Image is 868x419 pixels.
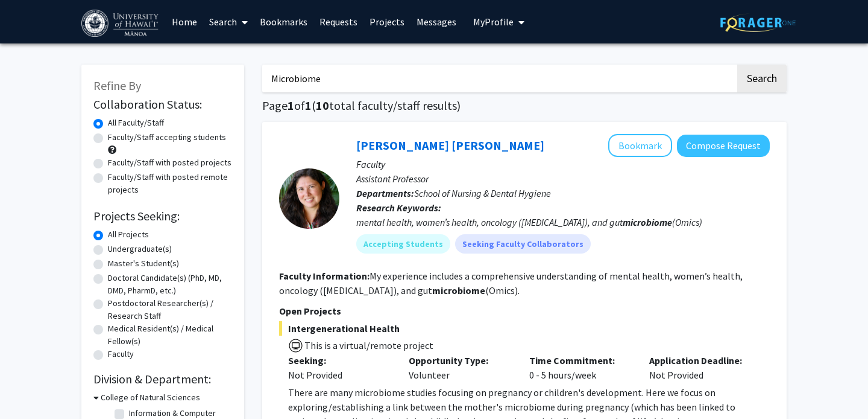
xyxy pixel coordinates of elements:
[414,187,551,199] span: School of Nursing & Dental Hygiene
[279,270,370,282] b: Faculty Information:
[108,171,232,196] label: Faculty/Staff with posted remote projects
[93,78,141,93] span: Refine By
[108,228,149,241] label: All Projects
[313,1,363,43] a: Requests
[720,13,796,32] img: ForagerOne Logo
[108,322,232,348] label: Medical Resident(s) / Medical Fellow(s)
[279,321,770,336] span: Intergenerational Health
[432,284,485,296] b: microbiome
[409,353,511,368] p: Opportunity Type:
[649,353,752,368] p: Application Deadline:
[254,1,313,43] a: Bookmarks
[93,209,232,223] h2: Projects Seeking:
[316,98,329,113] span: 10
[262,65,735,92] input: Search Keywords
[640,353,761,382] div: Not Provided
[356,202,441,214] b: Research Keywords:
[81,10,161,37] img: University of Hawaiʻi at Mānoa Logo
[363,1,410,43] a: Projects
[529,353,632,368] p: Time Commitment:
[356,215,770,229] div: mental health, women’s health, oncology ([MEDICAL_DATA]), and gut (Omics)
[356,187,414,199] b: Departments:
[101,391,200,404] h3: College of Natural Sciences
[737,65,787,92] button: Search
[108,156,231,169] label: Faculty/Staff with posted projects
[108,117,164,129] label: All Faculty/Staff
[473,16,514,28] span: My Profile
[400,353,520,382] div: Volunteer
[356,234,450,254] mat-chip: Accepting Students
[455,234,591,254] mat-chip: Seeking Faculty Collaborators
[288,368,391,382] div: Not Provided
[677,135,770,157] button: Compose Request to Samia Valeria Ozorio Dutra
[305,98,312,113] span: 1
[410,1,462,43] a: Messages
[356,138,544,153] a: [PERSON_NAME] [PERSON_NAME]
[288,98,294,113] span: 1
[166,1,203,43] a: Home
[203,1,254,43] a: Search
[108,348,134,360] label: Faculty
[303,339,433,351] span: This is a virtual/remote project
[93,372,232,386] h2: Division & Department:
[108,297,232,322] label: Postdoctoral Researcher(s) / Research Staff
[262,98,787,113] h1: Page of ( total faculty/staff results)
[108,131,226,144] label: Faculty/Staff accepting students
[93,97,232,112] h2: Collaboration Status:
[623,216,672,228] b: microbiome
[356,157,770,171] p: Faculty
[9,365,51,410] iframe: Chat
[608,134,672,157] button: Add Samia Valeria Ozorio Dutra to Bookmarks
[279,270,743,296] fg-read-more: My experience includes a comprehensive understanding of mental health, women’s health, oncology (...
[356,171,770,186] p: Assistant Professor
[520,353,641,382] div: 0 - 5 hours/week
[279,304,770,318] p: Open Projects
[108,272,232,297] label: Doctoral Candidate(s) (PhD, MD, DMD, PharmD, etc.)
[108,257,179,270] label: Master's Student(s)
[108,243,172,255] label: Undergraduate(s)
[288,353,391,368] p: Seeking:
